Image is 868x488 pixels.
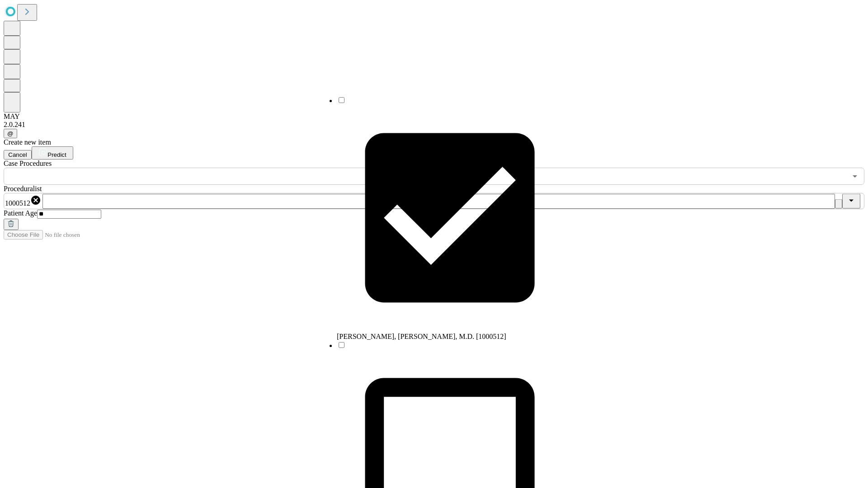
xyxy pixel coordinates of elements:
[4,129,17,138] button: @
[849,170,861,183] button: Open
[47,151,66,158] span: Predict
[4,185,42,192] span: Proceduralist
[4,150,32,160] button: Cancel
[4,121,864,129] div: 2.0.241
[32,146,73,160] button: Predict
[4,113,864,121] div: MAY
[7,130,14,137] span: @
[4,160,52,167] span: Scheduled Procedure
[5,195,41,207] div: 1000512
[5,199,30,207] span: 1000512
[337,333,506,340] span: [PERSON_NAME], [PERSON_NAME], M.D. [1000512]
[8,151,27,158] span: Cancel
[835,199,842,209] button: Clear
[4,138,51,146] span: Create new item
[4,209,37,217] span: Patient Age
[842,194,860,209] button: Close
